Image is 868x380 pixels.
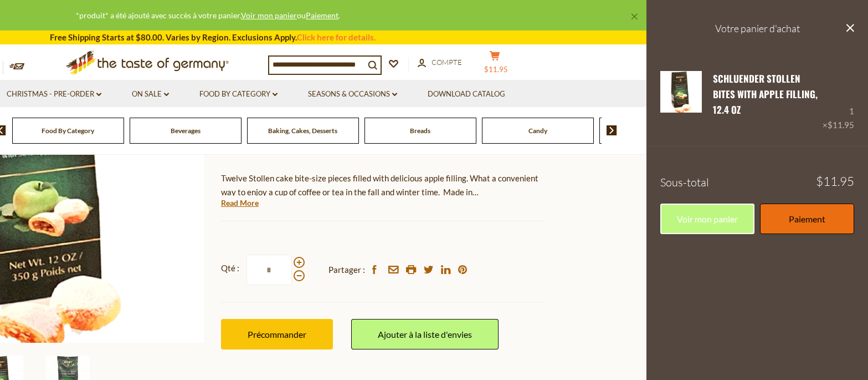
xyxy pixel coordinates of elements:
[484,65,508,74] span: $11.95
[828,120,854,130] span: $11.95
[221,261,239,275] strong: Qté :
[268,126,337,135] a: Baking, Cakes, Desserts
[306,11,338,20] a: Paiement
[351,319,499,349] a: Ajouter à la liste d'envies
[660,175,709,189] span: Sous-total
[199,88,278,100] a: Food By Category
[171,126,201,135] a: Beverages
[42,126,94,135] a: Food By Category
[607,125,617,135] img: next arrow
[660,71,702,133] a: Schluender Stollen Bites with Apple Filling, 12.4 oz
[221,171,545,199] p: Twelve Stollen cake bite-size pieces filled with delicious apple filling. What a convenient way t...
[410,126,430,135] a: Breads
[760,204,854,234] a: Paiement
[246,255,292,285] input: Qté :
[823,71,854,133] div: 1 ×
[428,88,505,100] a: Download Catalog
[660,204,754,234] a: Voir mon panier
[528,126,547,135] a: Candy
[479,50,512,78] button: $11.95
[418,57,462,69] a: Compte
[7,88,101,100] a: Christmas - PRE-ORDER
[816,175,854,188] span: $11.95
[432,58,462,67] span: Compte
[132,88,169,100] a: On Sale
[221,197,259,209] a: Read More
[631,13,638,20] a: ×
[248,329,306,340] span: Précommander
[713,72,818,117] a: Schluender Stollen Bites with Apple Filling, 12.4 oz
[297,32,376,42] a: Click here for details.
[241,11,297,20] a: Voir mon panier
[221,319,333,349] button: Précommander
[660,71,702,113] img: Schluender Stollen Bites with Apple Filling, 12.4 oz
[308,88,397,100] a: Seasons & Occasions
[328,263,365,277] span: Partager :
